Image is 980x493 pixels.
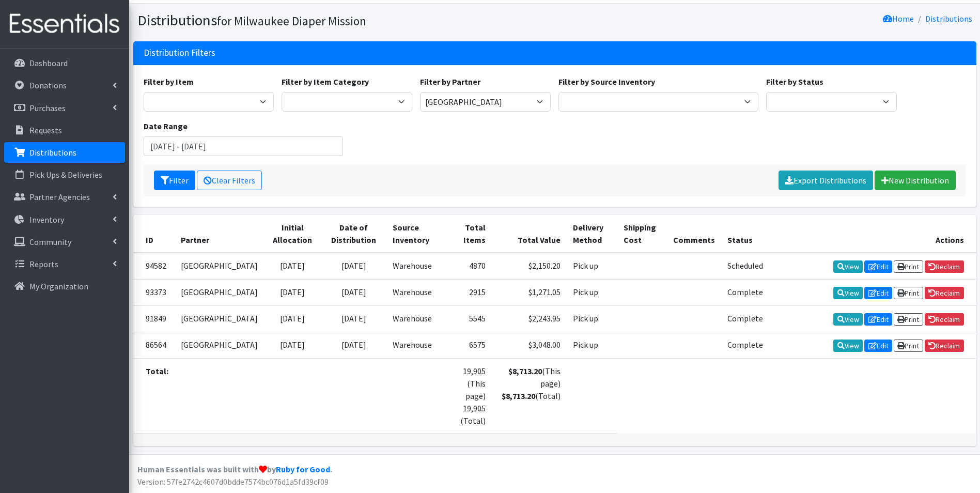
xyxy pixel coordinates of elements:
td: Warehouse [386,332,444,358]
a: Reclaim [925,313,964,326]
td: [DATE] [264,253,322,280]
th: Total Value [492,215,567,253]
h3: Distribution Filters [144,48,215,58]
a: Reclaim [925,340,964,352]
td: [DATE] [264,279,322,305]
a: Clear Filters [197,171,262,190]
p: My Organization [29,281,88,291]
p: Purchases [29,103,66,113]
th: Delivery Method [567,215,617,253]
a: Ruby for Good [276,464,330,474]
td: 2915 [444,279,492,305]
td: Pick up [567,332,617,358]
td: $2,243.95 [492,305,567,332]
td: [DATE] [264,305,322,332]
td: [DATE] [321,253,386,280]
strong: $8,713.20 [508,366,542,376]
a: View [833,313,863,326]
th: Actions [770,215,976,253]
td: 86564 [133,332,175,358]
p: Partner Agencies [29,192,90,202]
th: Date of Distribution [321,215,386,253]
td: Pick up [567,305,617,332]
a: Print [894,313,923,326]
p: Donations [29,80,67,90]
th: Comments [667,215,721,253]
td: [GEOGRAPHIC_DATA] [175,305,264,332]
p: Distributions [29,147,76,158]
a: Reclaim [925,260,964,273]
a: Export Distributions [779,171,873,190]
td: Warehouse [386,253,444,280]
a: Requests [4,120,125,141]
td: Pick up [567,253,617,280]
td: $1,271.05 [492,279,567,305]
a: View [833,287,863,299]
td: Complete [721,332,769,358]
td: Complete [721,279,769,305]
label: Filter by Item [144,75,194,88]
a: Reports [4,254,125,274]
td: 6575 [444,332,492,358]
td: Scheduled [721,253,769,280]
th: Source Inventory [386,215,444,253]
strong: Human Essentials was built with by . [137,464,332,474]
th: Shipping Cost [617,215,667,253]
th: Partner [175,215,264,253]
strong: Total: [146,366,168,376]
a: Pick Ups & Deliveries [4,164,125,185]
p: Dashboard [29,58,68,68]
a: View [833,340,863,352]
td: [GEOGRAPHIC_DATA] [175,279,264,305]
label: Filter by Item Category [282,75,369,88]
a: Distributions [925,13,972,24]
a: Edit [864,287,892,299]
strong: $8,713.20 [502,391,535,401]
a: Distributions [4,142,125,163]
a: Home [883,13,914,24]
a: Inventory [4,209,125,230]
td: [GEOGRAPHIC_DATA] [175,332,264,358]
label: Filter by Status [766,75,823,88]
td: [DATE] [321,305,386,332]
td: (This page) (Total) [492,359,567,434]
p: Pick Ups & Deliveries [29,170,102,180]
p: Reports [29,259,58,269]
td: [DATE] [321,279,386,305]
td: 4870 [444,253,492,280]
a: Edit [864,260,892,273]
a: Edit [864,313,892,326]
a: Edit [864,340,892,352]
a: Community [4,232,125,252]
td: [DATE] [264,332,322,358]
th: Total Items [444,215,492,253]
td: Warehouse [386,279,444,305]
label: Filter by Partner [420,75,480,88]
img: HumanEssentials [4,7,125,41]
td: Pick up [567,279,617,305]
td: Warehouse [386,305,444,332]
a: Print [894,340,923,352]
a: Print [894,260,923,273]
a: Donations [4,75,125,96]
td: Complete [721,305,769,332]
a: Reclaim [925,287,964,299]
td: [GEOGRAPHIC_DATA] [175,253,264,280]
a: View [833,260,863,273]
td: 91849 [133,305,175,332]
td: 19,905 (This page) 19,905 (Total) [444,359,492,434]
td: $2,150.20 [492,253,567,280]
a: New Distribution [875,171,956,190]
td: [DATE] [321,332,386,358]
label: Filter by Source Inventory [558,75,655,88]
small: for Milwaukee Diaper Mission [217,13,366,28]
p: Requests [29,125,62,135]
h1: Distributions [137,11,551,29]
a: Print [894,287,923,299]
input: January 1, 2011 - December 31, 2011 [144,136,344,156]
p: Community [29,237,71,247]
a: My Organization [4,276,125,297]
th: Status [721,215,769,253]
a: Purchases [4,98,125,118]
td: $3,048.00 [492,332,567,358]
